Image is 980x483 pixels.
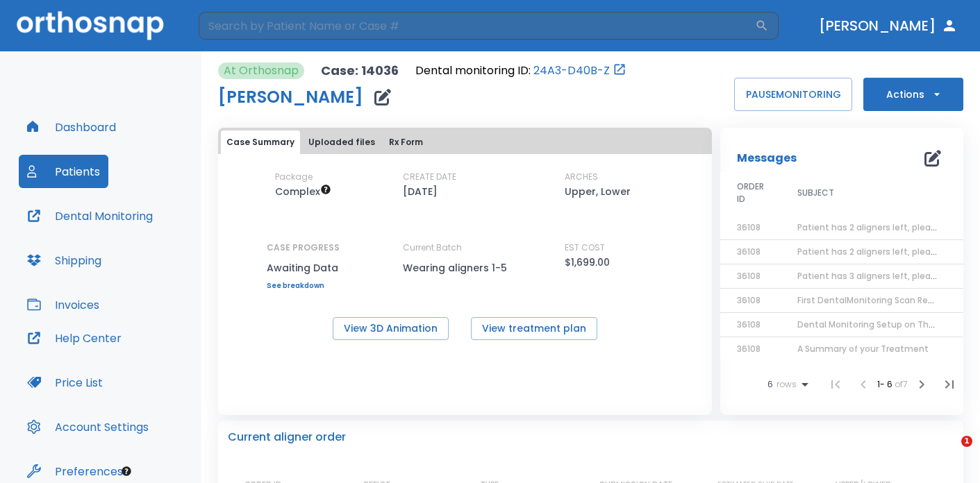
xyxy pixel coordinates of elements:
[19,321,130,355] button: Help Center
[565,183,631,200] p: Upper, Lower
[471,317,597,340] button: View treatment plan
[961,436,972,447] span: 1
[19,155,108,188] button: Patients
[321,62,399,79] p: Case: 14036
[267,241,340,254] p: CASE PROGRESS
[797,343,929,355] span: A Summary of your Treatment
[19,288,108,321] button: Invoices
[565,254,610,271] p: $1,699.00
[19,199,161,232] button: Dental Monitoring
[403,183,438,200] p: [DATE]
[218,89,363,105] h1: [PERSON_NAME]
[877,378,895,390] span: 1 - 6
[773,380,797,389] span: rows
[533,62,610,79] a: 24A3-D40B-Z
[403,241,528,254] p: Current Batch
[797,187,834,199] span: SUBJECT
[767,380,773,389] span: 6
[17,11,164,40] img: Orthosnap
[895,378,908,390] span: of 7
[19,110,124,144] button: Dashboard
[565,171,598,183] p: ARCHES
[933,436,966,469] iframe: Intercom live chat
[19,410,157,443] button: Account Settings
[813,13,963,38] button: [PERSON_NAME]
[333,317,449,340] button: View 3D Animation
[737,270,761,282] span: 36108
[734,78,852,111] button: PAUSEMONITORING
[415,62,531,79] p: Dental monitoring ID:
[19,366,111,399] button: Price List
[199,12,755,40] input: Search by Patient Name or Case #
[415,62,626,79] div: Open patient in dental monitoring portal
[737,221,761,233] span: 36108
[120,465,133,477] div: Tooltip anchor
[737,246,761,257] span: 36108
[863,78,963,111] button: Actions
[228,429,346,446] p: Current aligner order
[267,260,340,276] p: Awaiting Data
[221,130,709,154] div: tabs
[303,130,381,154] button: Uploaded files
[403,171,456,183] p: CREATE DATE
[19,244,110,277] button: Shipping
[565,241,605,254] p: EST COST
[797,294,950,306] span: First DentalMonitoring Scan Review!
[737,319,761,330] span: 36108
[267,282,340,290] a: See breakdown
[737,180,764,205] span: ORDER ID
[383,130,429,154] button: Rx Form
[737,343,761,355] span: 36108
[221,130,300,154] button: Case Summary
[224,62,299,79] p: At Orthosnap
[737,150,797,167] p: Messages
[737,294,761,306] span: 36108
[275,185,331,198] span: Up to 50 Steps (100 aligners)
[275,171,313,183] p: Package
[403,260,528,276] p: Wearing aligners 1-5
